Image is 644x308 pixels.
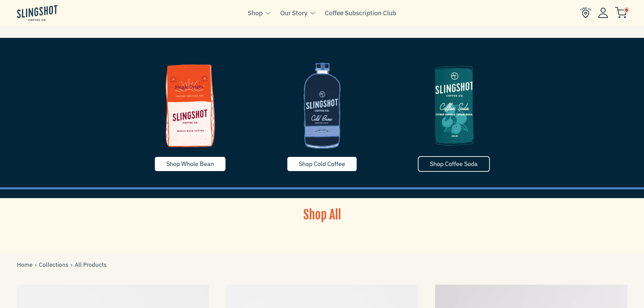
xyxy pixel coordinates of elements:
[35,260,39,269] span: ›
[393,55,515,156] img: image-5-1635790255718_1200x.png
[615,9,627,17] a: 0
[280,8,307,18] a: Our Story
[299,160,345,168] span: Shop Cold Coffee
[17,260,106,269] div: All Products
[71,260,75,269] span: ›
[261,55,383,156] img: coldcoffee-1635629668715_1200x.png
[598,7,608,18] img: Account
[17,260,35,269] a: Home
[260,207,385,223] h1: Shop All
[623,7,629,13] span: 0
[580,7,591,18] img: Find Us
[129,55,251,156] img: whole-bean-1635790255739_1200x.png
[166,160,214,168] span: Shop Whole Bean
[248,8,263,18] a: Shop
[615,7,627,18] img: cart
[430,160,478,168] span: Shop Coffee Soda
[325,8,396,18] a: Coffee Subscription Club
[39,260,71,269] a: Collections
